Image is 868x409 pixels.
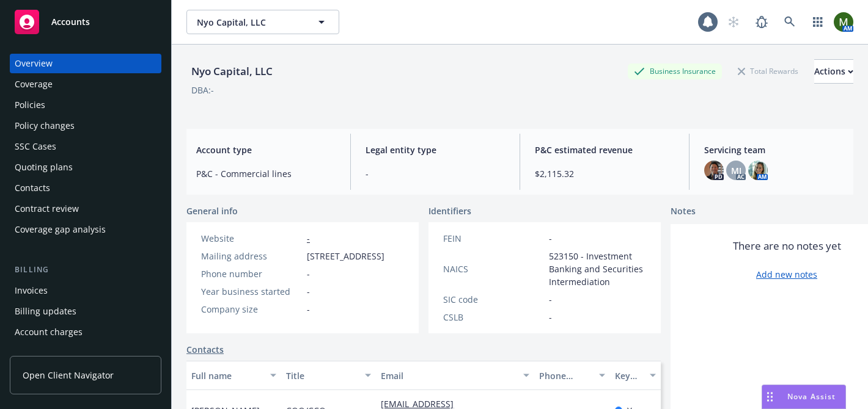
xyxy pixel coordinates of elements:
[197,16,303,29] span: Nyo Capital, LLC
[186,10,339,34] button: Nyo Capital, LLC
[10,281,161,300] a: Invoices
[10,264,161,276] div: Billing
[201,267,302,280] div: Phone number
[381,369,516,382] div: Email
[704,143,844,156] span: Servicing team
[201,285,302,298] div: Year business started
[814,60,853,83] div: Actions
[733,239,841,253] span: There are no notes yet
[806,10,830,34] a: Switch app
[186,63,278,79] div: Nyo Capital, LLC
[307,250,384,262] span: [STREET_ADDRESS]
[10,343,161,363] a: Installment plans
[10,220,161,239] a: Coverage gap analysis
[535,167,674,180] span: $2,115.32
[443,262,544,275] div: NAICS
[549,311,552,324] span: -
[23,369,114,382] span: Open Client Navigator
[704,161,724,180] img: photo
[376,361,534,390] button: Email
[731,164,741,177] span: MJ
[628,63,722,79] div: Business Insurance
[610,361,661,390] button: Key contact
[307,233,310,244] a: -
[814,59,853,84] button: Actions
[15,95,45,115] div: Policies
[443,232,544,245] div: FEIN
[10,302,161,321] a: Billing updates
[539,369,592,382] div: Phone number
[15,281,48,300] div: Invoices
[307,267,310,280] span: -
[15,137,56,156] div: SSC Cases
[51,17,90,27] span: Accounts
[10,137,161,156] a: SSC Cases
[15,116,75,136] div: Policy changes
[756,268,817,281] a: Add new notes
[443,311,544,324] div: CSLB
[10,74,161,94] a: Coverage
[778,10,802,34] a: Search
[834,12,853,32] img: photo
[15,220,106,239] div: Coverage gap analysis
[196,167,336,180] span: P&C - Commercial lines
[10,157,161,177] a: Quoting plans
[443,293,544,306] div: SIC code
[749,10,774,34] a: Report a Bug
[286,369,358,382] div: Title
[762,385,846,409] button: Nova Assist
[201,250,302,262] div: Mailing address
[191,84,214,96] div: DBA: -
[10,322,161,342] a: Account charges
[15,199,79,219] div: Contract review
[191,369,263,382] div: Full name
[196,143,336,156] span: Account type
[732,63,804,79] div: Total Rewards
[10,178,161,198] a: Contacts
[10,95,161,115] a: Policies
[15,157,73,177] div: Quoting plans
[671,204,696,219] span: Notes
[307,303,310,316] span: -
[534,361,610,390] button: Phone number
[186,204,238,217] span: General info
[15,74,53,94] div: Coverage
[366,167,505,180] span: -
[549,293,552,306] span: -
[186,343,224,356] a: Contacts
[428,204,471,217] span: Identifiers
[10,54,161,73] a: Overview
[15,343,86,363] div: Installment plans
[307,285,310,298] span: -
[366,143,505,156] span: Legal entity type
[10,199,161,219] a: Contract review
[615,369,642,382] div: Key contact
[762,385,778,408] div: Drag to move
[186,361,281,390] button: Full name
[15,322,83,342] div: Account charges
[535,143,674,156] span: P&C estimated revenue
[748,161,768,180] img: photo
[15,54,53,73] div: Overview
[10,5,161,39] a: Accounts
[201,303,302,316] div: Company size
[549,232,552,245] span: -
[721,10,746,34] a: Start snowing
[15,302,76,321] div: Billing updates
[787,391,836,402] span: Nova Assist
[10,116,161,136] a: Policy changes
[201,232,302,245] div: Website
[281,361,376,390] button: Title
[15,178,50,198] div: Contacts
[549,250,646,288] span: 523150 - Investment Banking and Securities Intermediation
